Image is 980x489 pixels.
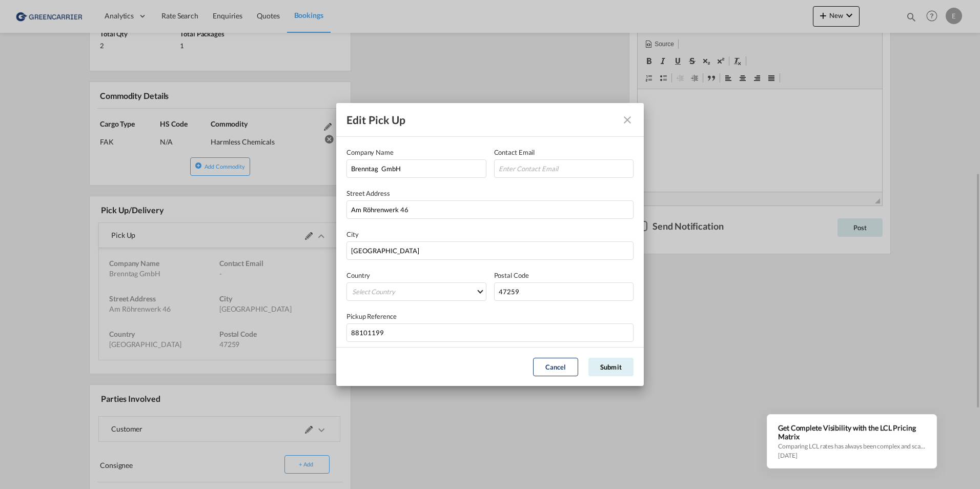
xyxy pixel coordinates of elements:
[346,188,634,198] div: Street Address
[346,229,634,239] div: City
[617,110,638,130] button: Close dialog
[494,147,634,157] div: Contact Email
[10,10,234,21] body: Editor, editor2
[533,358,578,376] button: Cancel
[346,113,405,127] div: Edit Pick Up
[346,311,634,321] div: Pickup Reference
[494,282,634,301] input: Enter Postal Code
[346,147,486,157] div: Company Name
[346,200,634,219] input: Enter street address
[621,114,634,126] md-icon: Close dialog
[346,282,486,301] md-select: Select Country
[346,270,486,280] div: Country
[588,358,634,376] button: Submit
[346,241,634,260] input: City name
[346,159,486,178] input: Enter company name
[494,270,634,280] div: Postal Code
[336,103,644,386] md-dialog: Company NameContact EmailStreet ...
[494,159,634,178] input: Enter Contact Email
[346,323,634,342] input: Enter pickup reference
